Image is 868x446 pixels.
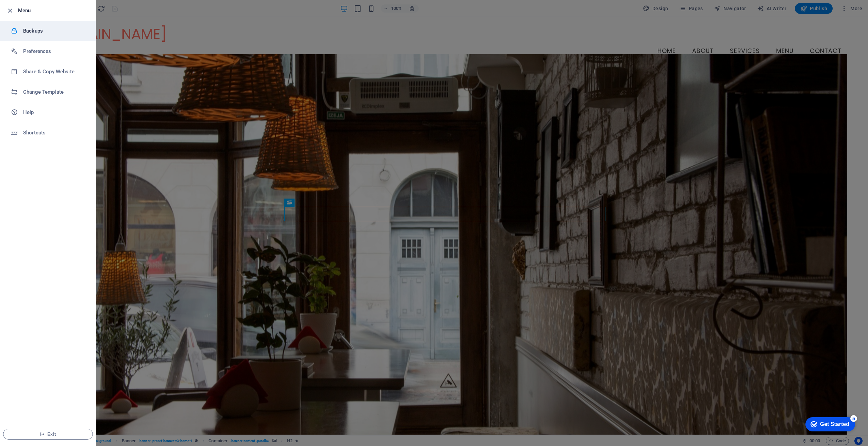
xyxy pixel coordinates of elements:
[0,102,96,123] a: Help
[23,88,86,96] h6: Change Template
[23,27,86,35] h6: Backups
[3,429,93,440] button: Exit
[23,129,86,137] h6: Shortcuts
[18,6,90,15] h6: Menu
[5,3,55,18] div: Get Started 5 items remaining, 0% complete
[50,1,57,8] div: 5
[23,47,86,55] h6: Preferences
[20,7,49,14] div: Get Started
[9,431,87,437] span: Exit
[23,108,86,116] h6: Help
[23,68,86,76] h6: Share & Copy Website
